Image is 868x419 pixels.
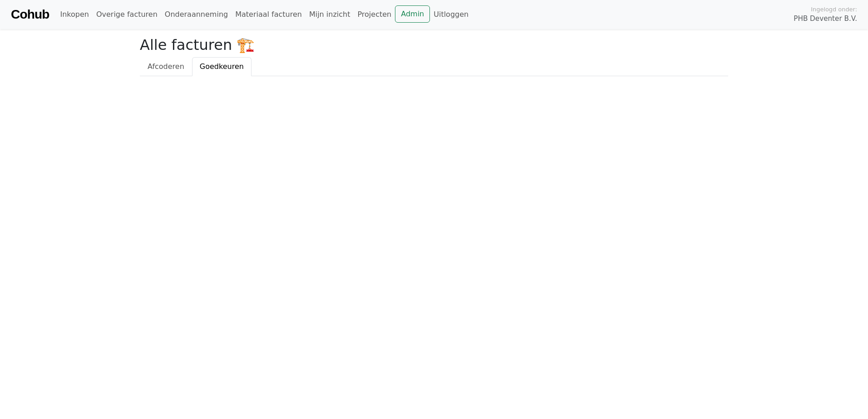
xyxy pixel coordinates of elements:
[148,62,184,71] span: Afcoderen
[395,5,430,23] a: Admin
[93,5,161,24] a: Overige facturen
[811,5,857,14] span: Ingelogd onder:
[140,57,192,76] a: Afcoderen
[11,4,49,25] a: Cohub
[794,14,857,24] span: PHB Deventer B.V.
[354,5,395,24] a: Projecten
[161,5,232,24] a: Onderaanneming
[192,57,252,76] a: Goedkeuren
[200,62,244,71] span: Goedkeuren
[430,5,472,24] a: Uitloggen
[56,5,92,24] a: Inkopen
[306,5,354,24] a: Mijn inzicht
[140,36,728,54] h2: Alle facturen 🏗️
[232,5,306,24] a: Materiaal facturen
